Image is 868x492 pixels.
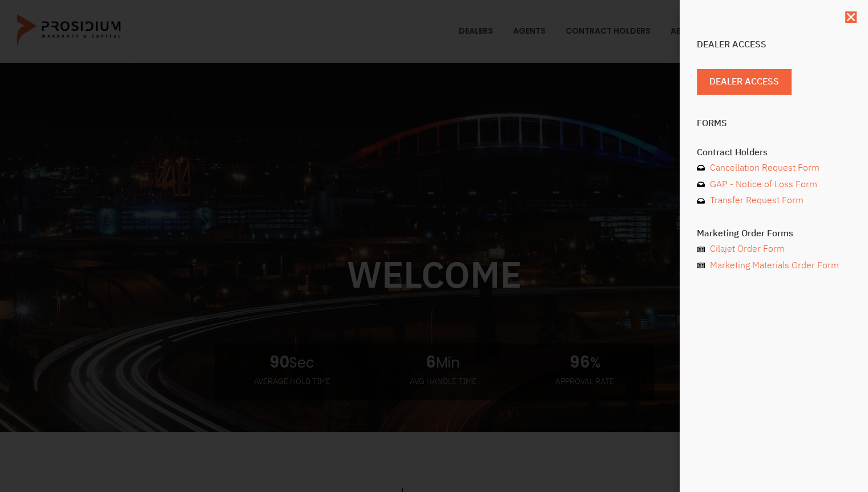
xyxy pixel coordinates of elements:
span: Cilajet Order Form [707,241,785,257]
a: GAP - Notice of Loss Form [697,176,851,193]
h4: Dealer Access [697,40,851,49]
a: Cancellation Request Form [697,160,851,176]
a: Dealer Access [697,69,792,95]
span: Cancellation Request Form [707,160,819,176]
h4: Contract Holders [697,148,851,157]
a: Marketing Materials Order Form [697,257,851,274]
a: Close [845,11,857,23]
a: Transfer Request Form [697,192,851,209]
a: Cilajet Order Form [697,241,851,257]
span: Marketing Materials Order Form [707,257,839,274]
span: Transfer Request Form [707,192,804,209]
span: GAP - Notice of Loss Form [707,176,817,193]
h4: Forms [697,119,851,128]
span: Dealer Access [709,74,779,90]
h4: Marketing Order Forms [697,229,851,238]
